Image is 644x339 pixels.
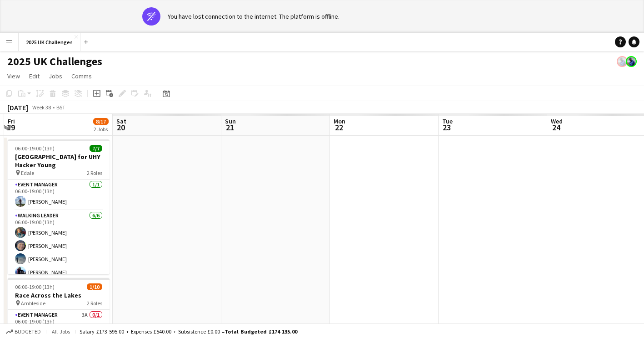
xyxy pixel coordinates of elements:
span: 7/7 [90,145,102,152]
span: 8/17 [93,118,109,125]
h3: Race Across the Lakes [8,291,110,299]
span: Ambleside [21,300,45,307]
div: 2 Jobs [94,126,108,133]
span: 24 [549,122,563,133]
h1: 2025 UK Challenges [7,55,102,68]
div: [DATE] [7,103,28,112]
span: Total Budgeted £174 135.00 [225,328,297,335]
span: Comms [71,72,92,80]
span: Jobs [49,72,62,80]
div: You have lost connection to the internet. The platform is offline. [168,12,339,21]
button: Budgeted [5,327,42,337]
app-card-role: Walking Leader6/606:00-19:00 (13h)[PERSON_NAME][PERSON_NAME][PERSON_NAME][PERSON_NAME] [8,211,110,310]
span: 1/10 [87,283,102,290]
span: 22 [332,122,345,133]
span: 06:00-19:00 (13h) [15,283,55,290]
app-card-role: Event Manager1/106:00-19:00 (13h)[PERSON_NAME] [8,180,110,211]
span: Edit [29,72,40,80]
span: All jobs [50,328,72,335]
app-job-card: 06:00-19:00 (13h)7/7[GEOGRAPHIC_DATA] for UHY Hacker Young Edale2 RolesEvent Manager1/106:00-19:0... [8,139,110,274]
span: 2 Roles [87,169,102,176]
span: 23 [441,122,453,133]
span: Wed [551,117,563,125]
div: BST [56,104,65,111]
a: Comms [68,70,95,82]
span: Sun [225,117,236,125]
span: Fri [8,117,15,125]
span: 20 [115,122,126,133]
span: Mon [334,117,345,125]
span: Sat [116,117,126,125]
app-user-avatar: Andy Baker [626,56,637,67]
span: Edale [21,169,34,176]
span: Budgeted [15,329,41,335]
span: 21 [224,122,236,133]
a: Edit [25,70,43,82]
a: Jobs [45,70,66,82]
span: View [7,72,20,80]
button: 2025 UK Challenges [19,33,80,51]
span: Tue [442,117,453,125]
a: View [4,70,24,82]
span: 2 Roles [87,300,102,307]
h3: [GEOGRAPHIC_DATA] for UHY Hacker Young [8,153,110,169]
app-user-avatar: Andy Baker [617,56,628,67]
div: Salary £173 595.00 + Expenses £540.00 + Subsistence £0.00 = [80,328,297,335]
span: Week 38 [30,104,53,111]
span: 06:00-19:00 (13h) [15,145,55,152]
